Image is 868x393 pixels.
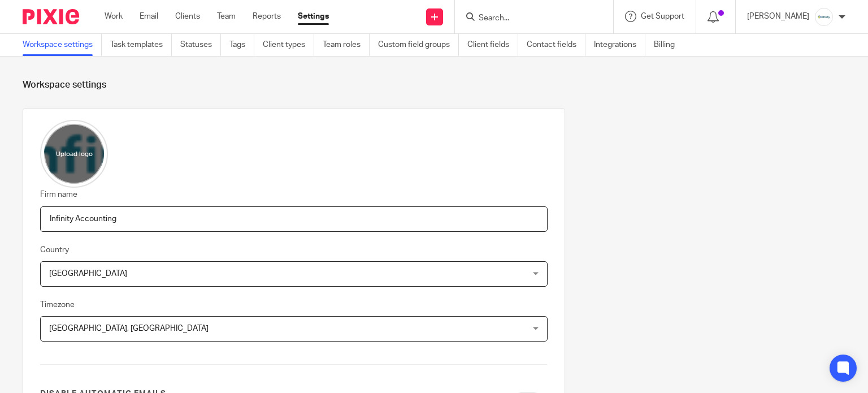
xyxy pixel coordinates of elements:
[467,34,518,56] a: Client fields
[298,11,329,22] a: Settings
[263,34,314,56] a: Client types
[229,34,254,56] a: Tags
[747,11,809,22] p: [PERSON_NAME]
[49,270,127,278] span: [GEOGRAPHIC_DATA]
[478,14,579,24] input: Search
[253,11,281,22] a: Reports
[217,11,236,22] a: Team
[594,34,645,56] a: Integrations
[40,299,75,310] label: Timezone
[378,34,459,56] a: Custom field groups
[49,325,209,332] span: [GEOGRAPHIC_DATA], [GEOGRAPHIC_DATA]
[105,11,123,22] a: Work
[40,244,69,256] label: Country
[110,34,172,56] a: Task templates
[23,79,845,91] h1: Workspace settings
[23,34,102,56] a: Workspace settings
[527,34,585,56] a: Contact fields
[654,34,683,56] a: Billing
[23,9,79,24] img: Pixie
[40,189,77,200] label: Firm name
[180,34,221,56] a: Statuses
[815,8,833,26] img: Infinity%20Logo%20with%20Whitespace%20.png
[140,11,158,22] a: Email
[641,12,684,20] span: Get Support
[323,34,370,56] a: Team roles
[175,11,200,22] a: Clients
[40,206,548,232] input: Name of your firm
